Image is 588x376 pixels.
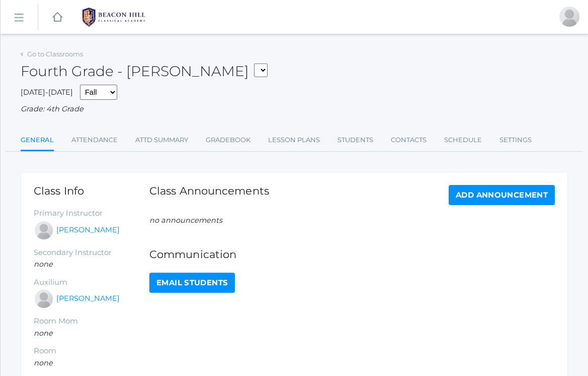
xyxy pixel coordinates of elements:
[21,130,54,152] a: General
[444,130,482,150] a: Schedule
[391,130,427,150] a: Contacts
[21,88,73,97] span: [DATE]-[DATE]
[34,358,53,367] em: none
[499,130,532,150] a: Settings
[34,317,149,326] h5: Room Mom
[34,289,54,309] div: Heather Porter
[27,50,83,58] a: Go to Classrooms
[559,7,579,27] div: Heather Porter
[71,130,118,150] a: Attendance
[76,5,151,30] img: BHCALogos-05-308ed15e86a5a0abce9b8dd61676a3503ac9727e845dece92d48e8588c001991.png
[34,278,149,287] h5: Auxilium
[149,216,222,225] em: no announcements
[449,185,555,205] a: Add Announcement
[56,225,120,236] a: [PERSON_NAME]
[34,347,149,355] h5: Room
[21,64,268,80] h2: Fourth Grade - [PERSON_NAME]
[149,185,269,203] h1: Class Announcements
[34,248,149,257] h5: Secondary Instructor
[206,130,250,150] a: Gradebook
[135,130,188,150] a: Attd Summary
[56,293,120,304] a: [PERSON_NAME]
[149,248,555,260] h1: Communication
[268,130,320,150] a: Lesson Plans
[34,209,149,218] h5: Primary Instructor
[34,260,53,269] em: none
[34,185,149,197] h1: Class Info
[149,273,235,293] a: Email Students
[34,329,53,338] em: none
[21,104,568,115] div: Grade: 4th Grade
[338,130,373,150] a: Students
[34,220,54,240] div: Lydia Chaffin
